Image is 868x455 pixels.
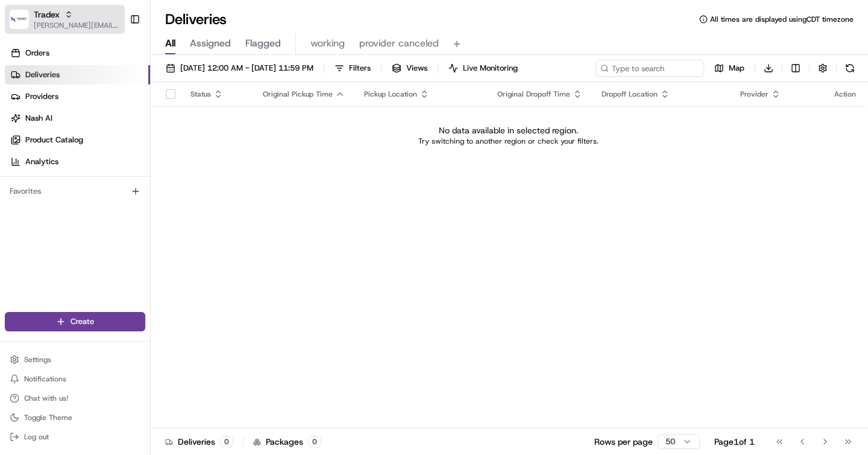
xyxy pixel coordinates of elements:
a: Product Catalog [5,130,150,150]
div: We're available if you need us! [54,127,166,137]
button: Tradex [34,8,60,21]
button: Log out [5,428,145,445]
span: Dropoff Location [602,89,658,99]
img: Jeff Sasse [12,176,31,195]
span: [PERSON_NAME] [37,220,98,229]
span: • [100,220,104,229]
span: Toggle Theme [24,413,72,422]
div: Action [834,89,856,99]
span: Filters [349,63,371,74]
div: 0 [308,436,321,447]
span: working [310,36,345,51]
span: Status [190,89,211,99]
span: Live Monitoring [463,63,518,74]
input: Clear [31,78,199,91]
img: 9188753566659_6852d8bf1fb38e338040_72.png [25,115,47,137]
button: Map [709,60,750,77]
span: Analytics [25,156,58,167]
span: All [165,36,175,51]
span: Orders [25,48,49,59]
span: Chat with us! [24,393,68,403]
img: Jes Laurent [12,208,31,231]
a: 📗Knowledge Base [7,265,97,287]
p: Welcome 👋 [12,48,219,68]
button: See all [187,154,219,169]
span: Pylon [120,299,146,308]
a: Powered byPylon [85,299,146,308]
span: Settings [24,355,51,364]
div: Page 1 of 1 [714,436,755,448]
span: provider canceled [359,36,439,51]
div: Past conversations [12,157,81,167]
span: Notifications [24,374,66,384]
span: Original Pickup Time [263,89,333,99]
div: Start new chat [54,115,198,127]
button: TradexTradex[PERSON_NAME][EMAIL_ADDRESS][DOMAIN_NAME] [5,5,125,34]
a: Analytics [5,152,150,171]
div: 📗 [12,271,22,281]
span: Original Dropoff Time [497,89,570,99]
button: Views [386,60,433,77]
p: No data available in selected region. [439,124,578,136]
a: Orders [5,43,150,63]
a: Providers [5,87,150,106]
span: Log out [24,432,49,442]
h1: Deliveries [165,10,227,29]
a: 💻API Documentation [97,265,198,287]
button: Toggle Theme [5,409,145,426]
span: Flagged [245,36,281,51]
span: Pickup Location [364,89,417,99]
button: Start new chat [205,119,219,133]
span: Map [729,63,744,74]
button: Create [5,312,145,331]
span: [PERSON_NAME] [37,187,98,197]
span: [DATE] 12:00 AM - [DATE] 11:59 PM [180,63,313,74]
span: Nash AI [25,113,52,124]
div: Packages [253,436,321,448]
span: Deliveries [25,69,60,80]
button: Notifications [5,371,145,387]
div: 💻 [102,271,112,281]
img: 1736555255976-a54dd68f-1ca7-489b-9aae-adbdc363a1c4 [12,115,34,137]
button: Refresh [841,60,858,77]
div: 0 [220,436,233,447]
img: 1736555255976-a54dd68f-1ca7-489b-9aae-adbdc363a1c4 [24,220,34,230]
button: Settings [5,351,145,368]
div: Deliveries [165,436,233,448]
input: Type to search [596,60,704,77]
span: All times are displayed using CDT timezone [710,14,854,24]
p: Try switching to another region or check your filters. [418,136,599,146]
button: [PERSON_NAME][EMAIL_ADDRESS][DOMAIN_NAME] [34,21,120,30]
a: Nash AI [5,109,150,128]
button: [DATE] 12:00 AM - [DATE] 11:59 PM [160,60,319,77]
span: Provider [740,89,769,99]
span: Assigned [190,36,231,51]
span: Providers [25,91,58,102]
span: API Documentation [114,270,193,282]
img: Tradex [10,10,29,29]
span: Create [71,316,94,327]
span: • [100,187,104,197]
span: Product Catalog [25,135,83,145]
span: Knowledge Base [24,270,92,282]
img: Nash [12,12,36,36]
button: Chat with us! [5,390,145,407]
p: Rows per page [594,436,653,448]
span: [DATE] [107,187,131,197]
button: Filters [329,60,376,77]
a: Deliveries [5,65,150,84]
span: Views [406,63,427,74]
span: [DATE] [107,220,131,229]
button: Live Monitoring [443,60,523,77]
div: Favorites [5,182,145,201]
